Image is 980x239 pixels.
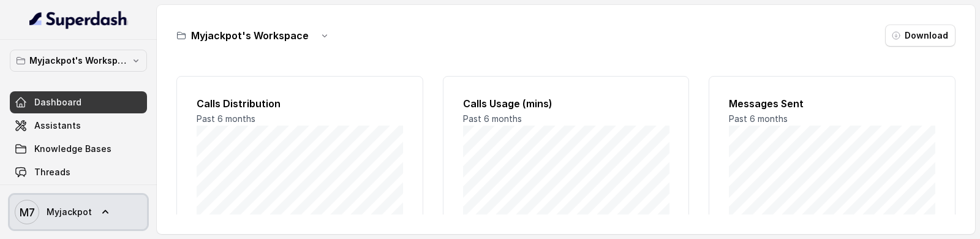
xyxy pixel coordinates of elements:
[729,96,935,111] h2: Messages Sent
[191,28,309,43] h3: Myjackpot's Workspace
[10,195,147,229] a: Myjackpot
[729,113,788,124] span: Past 6 months
[20,206,35,219] text: M7
[47,206,92,218] span: Myjackpot
[34,120,81,132] span: Assistants
[34,143,111,155] span: Knowledge Bases
[29,53,127,68] p: Myjackpot's Workspace
[197,96,403,111] h2: Calls Distribution
[34,166,70,178] span: Threads
[463,96,669,111] h2: Calls Usage (mins)
[10,161,147,183] a: Threads
[10,50,147,72] button: Myjackpot's Workspace
[34,96,81,108] span: Dashboard
[463,113,522,124] span: Past 6 months
[885,25,956,47] button: Download
[197,113,255,124] span: Past 6 months
[10,138,147,160] a: Knowledge Bases
[29,10,128,29] img: light.svg
[10,91,147,113] a: Dashboard
[10,115,147,137] a: Assistants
